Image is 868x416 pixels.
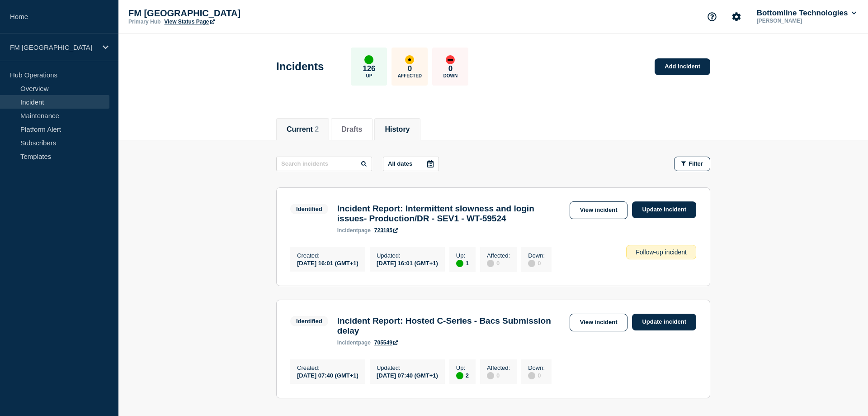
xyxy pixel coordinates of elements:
[528,371,545,379] div: 0
[363,64,375,73] p: 126
[655,58,710,75] a: Add incident
[374,339,398,346] a: 705549
[528,260,535,267] div: disabled
[297,259,359,267] div: [DATE] 16:01 (GMT+1)
[528,364,545,371] p: Down :
[456,259,469,267] div: 1
[297,252,359,259] p: Created :
[377,252,438,259] p: Updated :
[570,201,628,219] a: View incident
[405,55,414,64] div: affected
[456,252,469,259] p: Up :
[448,64,453,73] p: 0
[341,125,362,134] button: Drafts
[290,316,328,326] span: Identified
[164,19,214,25] a: View Status Page
[408,64,412,73] p: 0
[626,245,696,259] div: Follow-up incident
[337,316,565,336] h3: Incident Report: Hosted C-Series - Bacs Submission delay
[446,55,455,64] div: down
[632,314,696,330] a: Update incident
[528,252,545,259] p: Down :
[755,9,858,18] button: Bottomline Technologies
[570,314,628,331] a: View incident
[337,339,358,346] span: incident
[632,201,696,218] a: Update incident
[315,125,319,133] span: 2
[276,157,372,171] input: Search incidents
[297,371,359,379] div: [DATE] 07:40 (GMT+1)
[528,372,535,379] div: disabled
[528,259,545,267] div: 0
[456,372,463,379] div: up
[128,19,160,25] p: Primary Hub
[377,371,438,379] div: [DATE] 07:40 (GMT+1)
[383,157,439,171] button: All dates
[10,43,97,51] p: FM [GEOGRAPHIC_DATA]
[487,252,510,259] p: Affected :
[337,339,371,346] p: page
[290,204,328,214] span: Identified
[337,227,358,234] span: incident
[297,364,359,371] p: Created :
[487,372,494,379] div: disabled
[456,371,469,379] div: 2
[364,55,373,64] div: up
[366,73,372,78] p: Up
[487,260,494,267] div: disabled
[443,73,458,78] p: Down
[456,260,463,267] div: up
[689,160,703,167] span: Filter
[377,364,438,371] p: Updated :
[755,18,849,24] p: [PERSON_NAME]
[703,7,722,26] button: Support
[337,227,371,234] p: page
[374,227,398,234] a: 723185
[388,160,412,167] p: All dates
[287,125,319,134] button: Current 2
[487,259,510,267] div: 0
[674,157,710,171] button: Filter
[398,73,422,78] p: Affected
[487,364,510,371] p: Affected :
[456,364,469,371] p: Up :
[128,8,309,19] p: FM [GEOGRAPHIC_DATA]
[385,125,410,134] button: History
[276,60,324,73] h1: Incidents
[487,371,510,379] div: 0
[337,204,565,224] h3: Incident Report: Intermittent slowness and login issues- Production/DR - SEV1 - WT-59524
[727,7,746,26] button: Account settings
[377,259,438,267] div: [DATE] 16:01 (GMT+1)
